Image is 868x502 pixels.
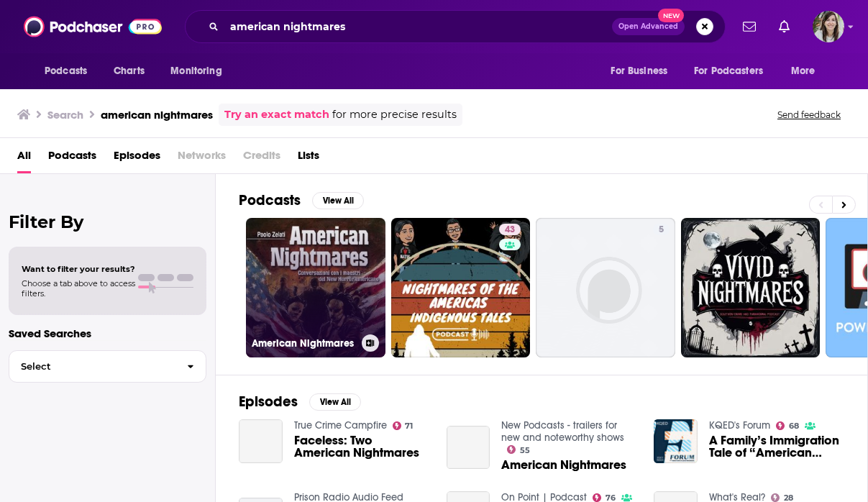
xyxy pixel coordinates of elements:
[309,393,361,411] button: View All
[239,191,301,209] h2: Podcasts
[611,61,667,81] span: For Business
[507,445,530,454] a: 55
[685,58,784,85] button: open menu
[9,362,175,371] span: Select
[47,108,83,122] h3: Search
[224,15,612,38] input: Search podcasts, credits, & more...
[501,459,626,471] a: American Nightmares
[659,223,664,237] span: 5
[239,393,361,411] a: EpisodesView All
[294,419,387,432] a: True Crime Campfire
[104,58,153,85] a: Charts
[185,10,726,43] div: Search podcasts, credits, & more...
[239,191,364,209] a: PodcastsView All
[45,61,87,81] span: Podcasts
[813,11,844,42] img: User Profile
[22,278,135,298] span: Choose a tab above to access filters.
[294,434,429,459] a: Faceless: Two American Nightmares
[654,419,698,463] img: A Family’s Immigration Tale of “American Dreams, American Nightmares”
[784,495,793,501] span: 28
[239,393,298,411] h2: Episodes
[773,14,795,39] a: Show notifications dropdown
[405,423,413,429] span: 71
[252,337,356,350] h3: American Nightmares
[178,144,226,173] span: Networks
[694,61,763,81] span: For Podcasters
[239,419,283,463] a: Faceless: Two American Nightmares
[22,264,135,274] span: Want to filter your results?
[773,109,845,121] button: Send feedback
[612,18,685,35] button: Open AdvancedNew
[520,447,530,454] span: 55
[813,11,844,42] button: Show profile menu
[17,144,31,173] a: All
[593,493,616,502] a: 76
[499,224,521,235] a: 43
[246,218,385,357] a: American Nightmares
[709,419,770,432] a: KQED's Forum
[813,11,844,42] span: Logged in as devinandrade
[114,61,145,81] span: Charts
[9,350,206,383] button: Select
[791,61,816,81] span: More
[312,192,364,209] button: View All
[24,13,162,40] img: Podchaser - Follow, Share and Rate Podcasts
[243,144,280,173] span: Credits
[447,426,490,470] a: American Nightmares
[391,218,531,357] a: 43
[48,144,96,173] a: Podcasts
[114,144,160,173] a: Episodes
[737,14,762,39] a: Show notifications dropdown
[600,58,685,85] button: open menu
[298,144,319,173] a: Lists
[776,421,799,430] a: 68
[653,224,670,235] a: 5
[709,434,844,459] a: A Family’s Immigration Tale of “American Dreams, American Nightmares”
[771,493,793,502] a: 28
[618,23,678,30] span: Open Advanced
[101,108,213,122] h3: american nightmares
[781,58,833,85] button: open menu
[9,211,206,232] h2: Filter By
[501,419,624,444] a: New Podcasts - trailers for new and noteworthy shows
[789,423,799,429] span: 68
[658,9,684,22] span: New
[170,61,221,81] span: Monitoring
[35,58,106,85] button: open menu
[536,218,675,357] a: 5
[332,106,457,123] span: for more precise results
[224,106,329,123] a: Try an exact match
[9,327,206,340] p: Saved Searches
[160,58,240,85] button: open menu
[393,421,414,430] a: 71
[505,223,515,237] span: 43
[606,495,616,501] span: 76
